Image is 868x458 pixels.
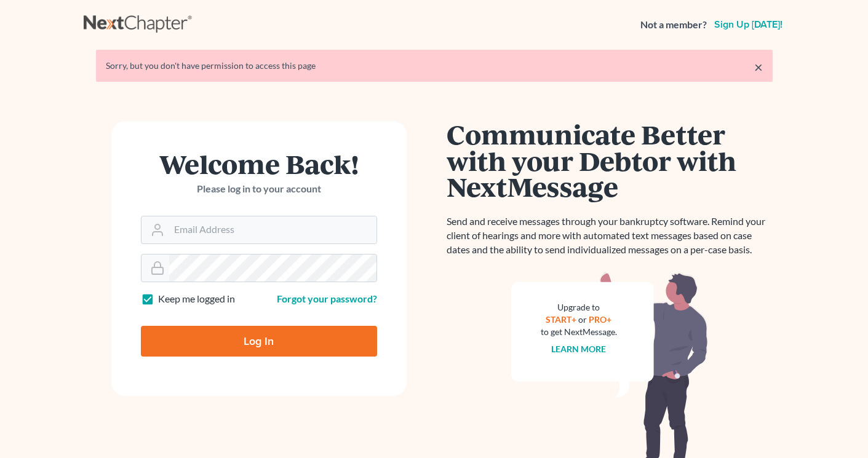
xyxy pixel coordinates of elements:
input: Log In [141,326,377,357]
h1: Welcome Back! [141,151,377,177]
div: Upgrade to [541,301,617,314]
a: START+ [546,314,576,325]
a: Learn more [551,344,606,354]
a: Sign up [DATE]! [712,20,785,30]
a: PRO+ [589,314,611,325]
p: Send and receive messages through your bankruptcy software. Remind your client of hearings and mo... [447,215,773,257]
a: Forgot your password? [277,293,377,304]
strong: Not a member? [640,18,707,32]
p: Please log in to your account [141,182,377,196]
span: or [578,314,587,325]
a: × [754,60,763,74]
h1: Communicate Better with your Debtor with NextMessage [447,121,773,200]
div: Sorry, but you don't have permission to access this page [106,60,763,72]
input: Email Address [169,216,376,243]
div: to get NextMessage. [541,326,617,338]
label: Keep me logged in [158,292,235,306]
